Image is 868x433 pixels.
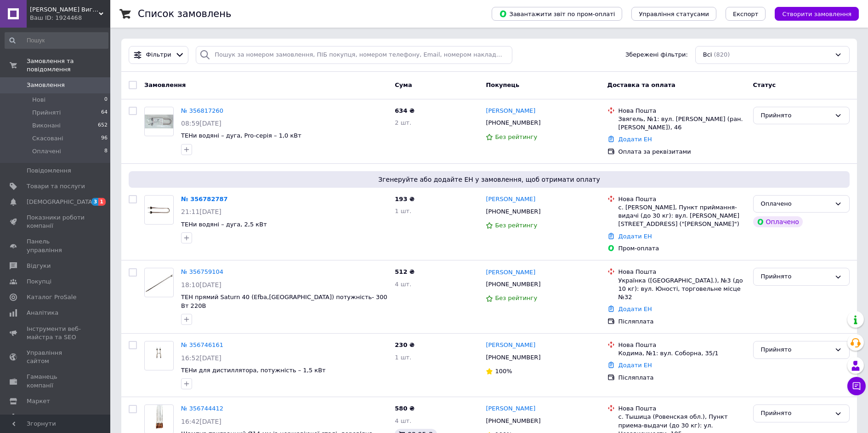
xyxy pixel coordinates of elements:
button: Завантажити звіт по пром-оплаті [492,7,622,21]
img: Фото товару [145,199,173,220]
span: 1 шт. [395,208,411,214]
div: [PHONE_NUMBER] [484,352,542,364]
div: [PHONE_NUMBER] [484,117,542,129]
span: Інструменти веб-майстра та SEO [27,325,85,341]
span: 3 [91,198,99,206]
a: Додати ЕН [618,306,652,312]
span: 652 [98,121,108,130]
span: 193 ₴ [395,196,414,202]
a: Фото товару [144,341,174,370]
a: Фото товару [144,107,174,136]
img: Фото товару [145,272,173,293]
div: Оплата за реквізитами [618,148,746,156]
a: [PERSON_NAME] [486,268,535,277]
span: Панель управління [27,237,85,254]
span: Нові [32,96,45,104]
a: ТЕН прямий Saturn 40 (Efba,[GEOGRAPHIC_DATA]) потужність- 300 Вт 220В [181,294,387,309]
a: № 356746161 [181,341,223,348]
a: ТЕНи для дистиллятора, потужність – 1,5 кВт [181,367,326,374]
div: [PHONE_NUMBER] [484,278,542,290]
span: Оплачені [32,147,61,156]
span: 0 [104,96,108,104]
span: Без рейтингу [495,222,537,229]
span: 230 ₴ [395,341,414,348]
span: Alex-Ten Виготовлення трубчастих електронагрівальних елементів (ТЕНів) [30,6,99,14]
span: Скасовані [32,134,63,143]
div: Нова Пошта [618,107,746,115]
img: Фото товару [145,115,173,128]
a: [PERSON_NAME] [486,195,535,204]
span: Cума [395,81,412,88]
div: Прийнято [761,111,831,121]
span: Завантажити звіт по пром-оплаті [499,10,615,18]
span: 2 шт. [395,119,411,126]
div: Прийнято [761,272,831,282]
span: Створити замовлення [782,11,851,17]
span: Прийняті [32,109,61,117]
span: Фільтри [146,51,171,59]
span: 4 шт. [395,281,411,288]
span: Без рейтингу [495,294,537,301]
div: Ваш ID: 1924468 [30,14,110,22]
button: Управління статусами [631,7,716,21]
span: 8 [104,147,108,156]
span: 1 [98,198,106,206]
a: Створити замовлення [766,10,859,17]
button: Експорт [726,7,766,21]
div: [PHONE_NUMBER] [484,206,542,218]
span: Всі [703,51,712,59]
span: Маркет [27,397,50,405]
a: Додати ЕН [618,233,652,240]
span: Гаманець компанії [27,373,85,389]
a: Фото товару [144,268,174,297]
div: Нова Пошта [618,195,746,203]
div: с. [PERSON_NAME], Пункт приймання-видачі (до 30 кг): вул. [PERSON_NAME][STREET_ADDRESS] ("[PERSON... [618,203,746,229]
span: Статус [753,81,776,88]
span: Покупці [27,277,51,286]
img: Фото товару [153,341,165,370]
button: Створити замовлення [775,7,859,21]
span: Доставка та оплата [607,81,675,88]
div: Прийнято [761,409,831,418]
a: № 356759104 [181,268,223,275]
a: ТЕНи водяні – дуга, 2,5 кВт [181,221,267,228]
div: Прийнято [761,345,831,355]
div: Нова Пошта [618,404,746,413]
a: № 356782787 [181,196,228,202]
span: Налаштування [27,413,74,421]
span: Управління сайтом [27,349,85,365]
a: Додати ЕН [618,362,652,369]
a: ТЕНи водяні – дуга, Pro-серія – 1,0 кВт [181,132,301,139]
span: Замовлення [144,81,186,88]
span: 08:59[DATE] [181,120,221,127]
span: Каталог ProSale [27,293,76,301]
div: Оплачено [753,216,803,227]
div: Післяплата [618,318,746,326]
input: Пошук [5,32,108,49]
span: Замовлення та повідомлення [27,57,110,74]
span: 512 ₴ [395,268,414,275]
span: Збережені фільтри: [625,51,688,59]
div: Українка ([GEOGRAPHIC_DATA].), №3 (до 10 кг): вул. Юності, торговельне місце №32 [618,277,746,302]
a: № 356817260 [181,107,223,114]
div: Звягель, №1: вул. [PERSON_NAME] (ран. [PERSON_NAME]), 46 [618,115,746,132]
div: Нова Пошта [618,341,746,349]
span: 1 шт. [395,354,411,361]
a: [PERSON_NAME] [486,107,535,115]
span: 21:11[DATE] [181,208,221,215]
div: Кодима, №1: вул. Соборна, 35/1 [618,349,746,358]
span: 96 [101,134,108,143]
span: 634 ₴ [395,107,414,114]
div: Оплачено [761,199,831,209]
span: Управління статусами [639,11,709,17]
div: Пром-оплата [618,244,746,253]
span: Показники роботи компанії [27,214,85,230]
span: Повідомлення [27,167,71,175]
h1: Список замовлень [138,8,231,19]
span: 16:42[DATE] [181,418,221,425]
div: Післяплата [618,374,746,382]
